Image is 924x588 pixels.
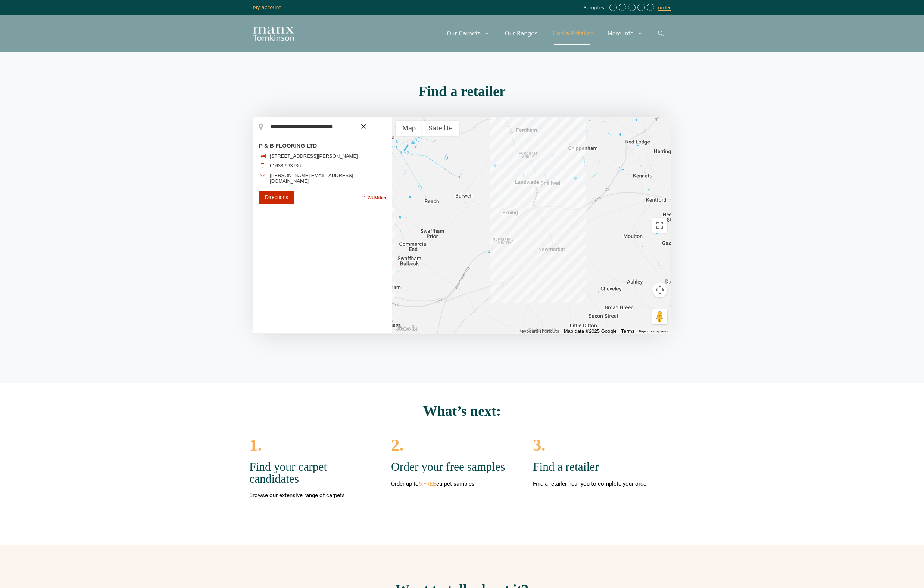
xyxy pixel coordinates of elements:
button: Map camera controls [652,282,667,297]
h3: P & B FLOORING LTD [259,142,386,149]
span: Order up to [391,480,436,487]
button: Keyboard shortcuts [518,328,559,334]
button: Drag Pegman onto the map to open Street View [652,309,667,324]
span: Find a retailer near you to complete your order [533,480,648,487]
span: Samples: [583,5,608,11]
h2: Find a retailer [253,84,671,98]
button: Show satellite imagery [422,121,459,136]
a: My account [253,4,281,10]
a: Open this area in Google Maps (opens a new window) [394,324,419,334]
img: Google [394,324,419,334]
h3: 3. [533,437,658,454]
img: Manx Tomkinson [253,27,294,41]
button: Toggle fullscreen view [652,218,667,233]
span: [STREET_ADDRESS][PERSON_NAME] [270,153,358,159]
h2: Find your carpet candidates [249,461,374,485]
nav: Primary [439,22,671,45]
h3: 1. [249,437,374,454]
div: Your Current Location [546,258,555,267]
a: 5 FREE [419,480,436,487]
a: order [658,5,671,11]
h2: Order your free samples [391,461,516,473]
a: Our Carpets [439,22,497,45]
a: Terms (opens in new tab) [621,328,634,334]
span: Map data ©2025 Google [564,328,617,334]
h3: 2. [391,437,516,454]
a: More Info [600,22,650,45]
span: Browse our extensive range of carpets [249,492,345,499]
a: Directions [259,191,294,204]
a: Report a map error [639,328,669,334]
span: carpet samples [436,480,475,487]
a: 01638 663736 [270,163,301,169]
span: 1.78 Miles [363,195,386,201]
button: Show street map [396,121,422,136]
h2: What’s next: [4,404,920,418]
a: Find a Retailer [545,22,600,45]
a: [PERSON_NAME][EMAIL_ADDRESS][DOMAIN_NAME] [270,173,386,184]
a: Open Search Bar [650,22,671,45]
a: Our Ranges [497,22,545,45]
h2: Find a retailer [533,461,658,473]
